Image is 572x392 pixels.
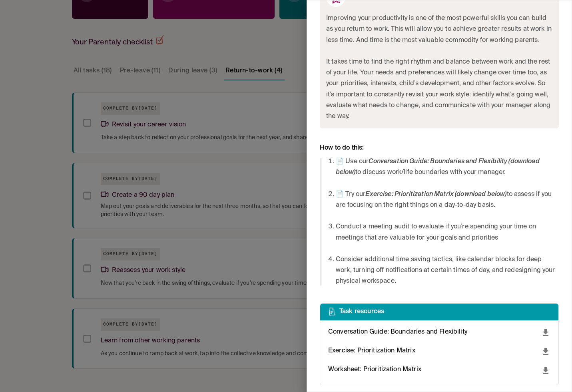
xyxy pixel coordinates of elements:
[541,366,550,376] button: download
[365,191,506,198] strong: Exercise: Prioritization Matrix (download below)
[326,13,552,46] p: Improving your productivity is one of the most powerful skills you can build as you return to wor...
[541,328,550,338] button: download
[336,189,559,211] li: 📄 Try our to assess if you are focusing on the right things on a day-to-day basis.
[336,158,540,176] strong: Conversation Guide: Boundaries and Flexibility (download below)
[336,156,559,178] li: 📄 Use our to discuss work/life boundaries with your manager.
[339,308,384,315] h6: Task resources
[336,222,559,243] li: Conduct a meeting audit to evaluate if you’re spending your time on meetings that are valuable fo...
[326,57,552,122] p: It takes time to find the right rhythm and balance between work and the rest of your life. Your n...
[328,364,421,375] p: Worksheet: Prioritization Matrix
[336,254,559,287] li: Consider additional time saving tactics, like calendar blocks for deep work, turning off notifica...
[320,144,559,152] h6: How to do this:
[541,347,550,356] button: download
[328,346,415,356] p: Exercise: Prioritization Matrix
[328,327,467,338] p: Conversation Guide: Boundaries and Flexibility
